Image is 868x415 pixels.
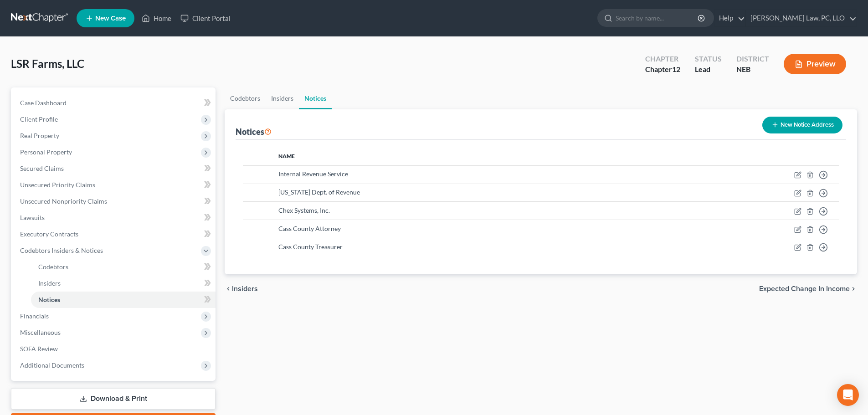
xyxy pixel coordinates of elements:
[31,275,216,292] a: Insiders
[616,10,699,26] input: Search by name...
[13,160,216,177] a: Secured Claims
[225,87,266,109] a: Codebtors
[20,214,45,221] span: Lawsuits
[20,148,72,156] span: Personal Property
[20,345,58,353] span: SOFA Review
[20,181,95,189] span: Unsecured Priority Claims
[95,15,126,22] span: New Case
[232,285,258,292] span: Insiders
[20,99,67,107] span: Case Dashboard
[236,126,272,137] div: Notices
[13,95,216,111] a: Case Dashboard
[299,87,332,109] a: Notices
[736,54,769,64] div: District
[20,115,58,123] span: Client Profile
[13,177,216,193] a: Unsecured Priority Claims
[645,64,680,75] div: Chapter
[13,341,216,357] a: SOFA Review
[278,243,343,251] span: Cass County Treasurer
[20,361,84,369] span: Additional Documents
[784,54,846,74] button: Preview
[38,263,68,271] span: Codebtors
[278,206,330,214] span: Chex Systems, Inc.
[225,285,232,292] i: chevron_left
[714,10,745,26] a: Help
[31,292,216,308] a: Notices
[20,328,61,336] span: Miscellaneous
[38,296,60,303] span: Notices
[225,285,258,292] button: chevron_left Insiders
[11,388,216,410] a: Download & Print
[672,65,680,73] span: 12
[278,170,348,178] span: Internal Revenue Service
[176,10,235,26] a: Client Portal
[695,64,722,75] div: Lead
[20,230,78,238] span: Executory Contracts
[20,312,49,320] span: Financials
[137,10,176,26] a: Home
[31,259,216,275] a: Codebtors
[278,188,360,196] span: [US_STATE] Dept. of Revenue
[850,285,857,292] i: chevron_right
[11,57,84,70] span: LSR Farms, LLC
[13,210,216,226] a: Lawsuits
[20,132,59,139] span: Real Property
[278,225,341,232] span: Cass County Attorney
[759,285,850,292] span: Expected Change in Income
[746,10,857,26] a: [PERSON_NAME] Law, PC, LLO
[736,64,769,75] div: NEB
[759,285,857,292] button: Expected Change in Income chevron_right
[13,226,216,242] a: Executory Contracts
[837,384,859,406] div: Open Intercom Messenger
[278,153,295,159] span: Name
[38,279,61,287] span: Insiders
[762,117,842,133] button: New Notice Address
[695,54,722,64] div: Status
[13,193,216,210] a: Unsecured Nonpriority Claims
[645,54,680,64] div: Chapter
[20,197,107,205] span: Unsecured Nonpriority Claims
[266,87,299,109] a: Insiders
[20,246,103,254] span: Codebtors Insiders & Notices
[20,164,64,172] span: Secured Claims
